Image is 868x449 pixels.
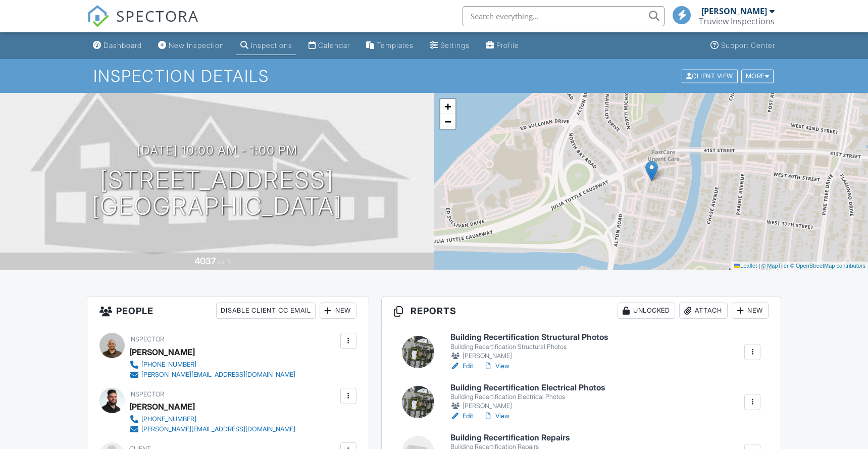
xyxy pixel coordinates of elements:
div: Building Recertification Electrical Photos [450,393,605,401]
h1: Inspection Details [93,67,775,85]
div: Attach [679,303,728,319]
a: Dashboard [89,36,146,55]
div: Settings [440,41,470,49]
a: [PERSON_NAME][EMAIL_ADDRESS][DOMAIN_NAME] [129,424,295,434]
div: Inspections [251,41,292,49]
span: | [758,263,760,269]
div: Truview Inspections [699,16,775,26]
a: Zoom in [440,99,455,114]
div: [PERSON_NAME] [129,399,195,414]
span: Inspector [129,335,164,343]
a: [PHONE_NUMBER] [129,414,295,424]
div: Dashboard [104,41,142,49]
span: − [444,115,451,128]
div: [PERSON_NAME] [129,344,195,360]
div: [PHONE_NUMBER] [141,415,196,423]
div: New Inspection [169,41,224,49]
h6: Building Recertification Electrical Photos [450,383,605,392]
a: SPECTORA [87,14,199,35]
a: Building Recertification Electrical Photos Building Recertification Electrical Photos [PERSON_NAME] [450,383,605,411]
a: Edit [450,361,473,371]
div: 4037 [194,256,216,266]
img: The Best Home Inspection Software - Spectora [87,5,109,27]
span: sq. ft. [218,258,232,266]
a: Client View [681,72,740,79]
a: Settings [426,36,474,55]
a: Calendar [304,36,354,55]
a: Building Recertification Structural Photos Building Recertification Structural Photos [PERSON_NAME] [450,333,608,361]
h3: Reports [382,296,781,325]
div: [PERSON_NAME][EMAIL_ADDRESS][DOMAIN_NAME] [141,371,295,379]
div: [PERSON_NAME][EMAIL_ADDRESS][DOMAIN_NAME] [141,425,295,433]
div: Templates [377,41,414,49]
a: View [483,411,509,421]
div: New [732,303,769,319]
a: © OpenStreetMap contributors [790,263,865,269]
div: Disable Client CC Email [216,303,316,319]
div: [PERSON_NAME] [450,401,605,411]
a: Support Center [706,36,779,55]
div: New [320,303,356,319]
h1: [STREET_ADDRESS] [GEOGRAPHIC_DATA] [92,167,342,220]
a: Company Profile [482,36,523,55]
a: Edit [450,411,473,421]
span: SPECTORA [116,5,199,26]
a: © MapTiler [761,263,789,269]
h3: [DATE] 10:00 am - 1:00 pm [137,143,297,157]
a: View [483,361,509,371]
h6: Building Recertification Repairs [450,433,570,442]
a: Templates [362,36,418,55]
div: [PERSON_NAME] [450,351,608,361]
h3: People [87,296,369,325]
div: [PHONE_NUMBER] [141,361,196,369]
a: Leaflet [734,263,757,269]
div: Building Recertification Structural Photos [450,343,608,351]
a: Zoom out [440,114,455,129]
div: Client View [682,69,738,83]
img: Marker [645,161,658,181]
span: + [444,100,451,113]
h6: Building Recertification Structural Photos [450,333,608,342]
div: Unlocked [618,303,675,319]
a: Inspections [236,36,296,55]
a: New Inspection [154,36,228,55]
div: Profile [496,41,519,49]
div: More [741,69,774,83]
div: Support Center [721,41,775,49]
input: Search everything... [463,6,665,26]
a: [PERSON_NAME][EMAIL_ADDRESS][DOMAIN_NAME] [129,370,295,380]
a: [PHONE_NUMBER] [129,360,295,370]
span: Inspector [129,390,164,398]
div: [PERSON_NAME] [701,6,767,16]
div: Calendar [318,41,350,49]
